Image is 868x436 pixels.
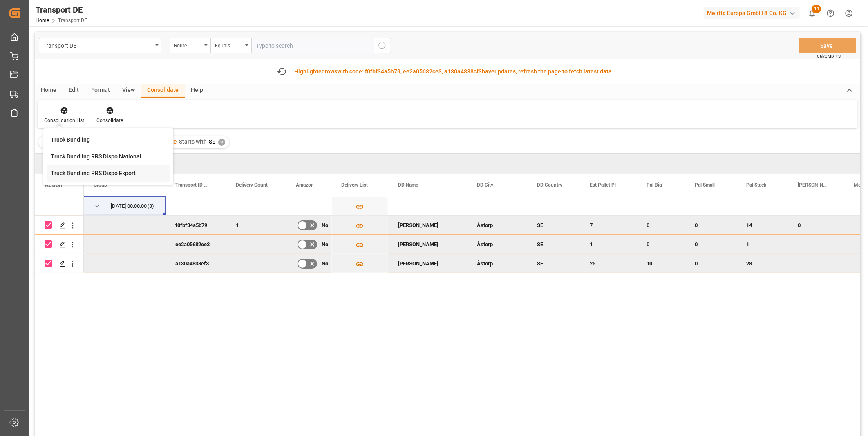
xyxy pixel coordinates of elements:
div: Press SPACE to deselect this row. [35,254,84,273]
span: (3) [148,197,154,216]
div: 14 [736,216,788,234]
input: Type to search [251,38,374,53]
span: SE [209,138,215,145]
span: DD Country [537,182,562,188]
div: View [116,84,141,98]
div: Edit [63,84,85,98]
div: Consolidate [96,117,123,124]
div: [PERSON_NAME] [388,254,467,273]
div: [PERSON_NAME] [388,235,467,254]
div: [PERSON_NAME] [388,216,467,234]
div: 0 [685,235,736,254]
div: [DATE] 00:00:00 [111,197,147,216]
button: open menu [39,38,161,53]
div: Åstorp [467,235,527,254]
div: Truck Bundling [51,136,90,144]
span: rows [325,68,338,75]
div: Help [185,84,209,98]
div: Transport DE [36,4,87,16]
span: Delivery List [341,182,368,188]
div: Åstorp [467,216,527,234]
span: Pal Small [695,182,715,188]
span: [PERSON_NAME] [798,182,827,188]
div: SE [527,235,580,254]
div: 0 [637,216,685,234]
button: Melitta Europa GmbH & Co. KG [704,5,803,21]
div: 10 [637,254,685,273]
div: Truck Bundling RRS Dispo Export [51,169,136,178]
span: No [322,235,328,254]
div: Press SPACE to deselect this row. [35,216,84,235]
span: Ctrl/CMD + S [817,53,841,59]
span: No [322,254,328,273]
div: Truck Bundling RRS Dispo National [51,152,141,161]
div: Press SPACE to deselect this row. [35,235,84,254]
div: a130a4838cf3 [166,254,226,273]
div: 0 [685,216,736,234]
div: Home [35,84,63,98]
span: DD City [477,182,493,188]
div: Press SPACE to select this row. [35,196,84,216]
span: Delivery Count [236,182,268,188]
div: 1 [736,235,788,254]
div: ✕ [218,139,225,146]
div: 1 [580,235,637,254]
div: Transport DE [43,40,152,50]
span: No [322,216,328,235]
div: Format [85,84,116,98]
div: 0 [637,235,685,254]
span: Pal Big [647,182,662,188]
div: SE [527,254,580,273]
span: Transport ID Logward [175,182,209,188]
div: Melitta Europa GmbH & Co. KG [704,7,800,19]
div: 25 [580,254,637,273]
a: Home [36,18,49,23]
button: search button [374,38,391,53]
button: show 14 new notifications [803,4,821,22]
div: f0fbf34a5b79 [166,216,226,234]
button: open menu [170,38,210,53]
span: Filter : [43,138,59,145]
button: open menu [210,38,251,53]
span: Amazon [296,182,314,188]
span: Pal Stack [746,182,766,188]
span: Est Pallet Pl [590,182,616,188]
div: ee2a05682ce3 [166,235,226,254]
div: SE [527,216,580,234]
span: DD Name [398,182,418,188]
span: have [482,68,495,75]
button: Save [799,38,856,53]
div: Åstorp [467,254,527,273]
div: Route [174,40,202,49]
div: 0 [685,254,736,273]
div: Consolidate [141,84,185,98]
span: Starts with [179,138,207,145]
div: 0 [788,216,844,234]
div: 1 [226,216,286,234]
div: Consolidation List [44,117,84,124]
button: Help Center [821,4,840,22]
div: Equals [215,40,243,49]
div: Highlighted with code: f0fbf34a5b79, ee2a05682ce3, a130a4838cf3 updates, refresh the page to fetc... [295,67,614,76]
div: 28 [736,254,788,273]
div: 7 [580,216,637,234]
span: 14 [812,5,821,13]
